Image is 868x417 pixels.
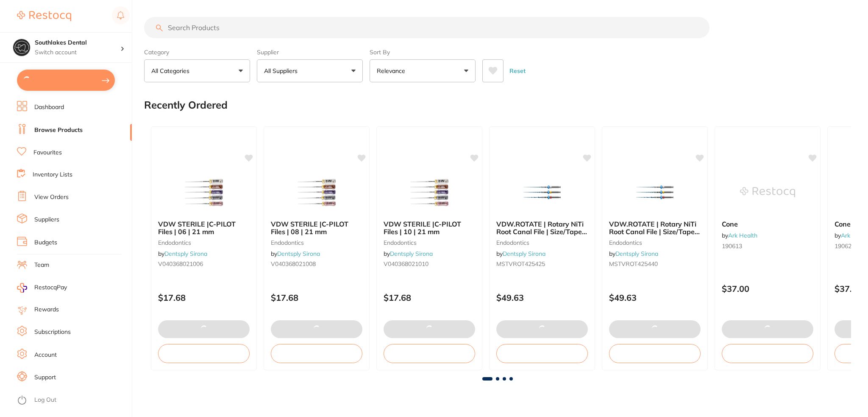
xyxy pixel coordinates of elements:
[496,220,588,236] b: VDW.ROTATE | Rotary NiTi Root Canal File | Size/Taper 25.04 | 4-pack | 25 mm
[496,260,588,267] small: MSTVROT425425
[164,250,207,257] a: Dentsply Sirona
[34,351,57,359] a: Account
[390,250,433,257] a: Dentsply Sirona
[384,293,475,302] p: $17.68
[34,328,71,336] a: Subscriptions
[609,293,701,302] p: $49.63
[144,59,250,82] button: All Categories
[34,238,57,247] a: Budgets
[34,103,64,112] a: Dashboard
[17,394,129,407] button: Log Out
[728,232,757,239] a: Ark Health
[158,220,250,236] b: VDW STERILE |C-PILOT Files | 06 | 21 mm
[257,48,363,56] label: Supplier
[17,283,27,293] img: RestocqPay
[377,67,409,75] p: Relevance
[609,220,701,236] b: VDW.ROTATE | Rotary NiTi Root Canal File | Size/Taper 40.04 | 4-pack | 25 mm
[144,17,709,38] input: Search Products
[722,284,813,294] p: $37.00
[609,250,658,257] span: by
[257,59,363,82] button: All Suppliers
[503,250,545,257] a: Dentsply Sirona
[271,220,362,236] b: VDW STERILE |C-PILOT Files | 08 | 21 mm
[17,283,67,293] a: RestocqPay
[289,171,344,213] img: VDW STERILE |C-PILOT Files | 08 | 21 mm
[33,148,62,157] a: Favourites
[722,220,813,228] b: Cone
[722,232,757,239] span: by
[158,293,250,302] p: $17.68
[402,171,457,213] img: VDW STERILE |C-PILOT Files | 10 | 21 mm
[627,171,682,213] img: VDW.ROTATE | Rotary NiTi Root Canal File | Size/Taper 40.04 | 4-pack | 25 mm
[277,250,320,257] a: Dentsply Sirona
[496,239,588,246] small: endodontics
[34,215,59,224] a: Suppliers
[34,261,49,269] a: Team
[144,48,250,56] label: Category
[370,48,476,56] label: Sort By
[384,220,475,236] b: VDW STERILE |C-PILOT Files | 10 | 21 mm
[507,59,528,82] button: Reset
[17,11,71,21] img: Restocq Logo
[158,250,207,257] span: by
[271,293,362,302] p: $17.68
[609,260,701,267] small: MSTVROT425440
[384,239,475,246] small: endodontics
[722,243,813,249] small: 190613
[34,283,67,292] span: RestocqPay
[515,171,570,213] img: VDW.ROTATE | Rotary NiTi Root Canal File | Size/Taper 25.04 | 4-pack | 25 mm
[496,293,588,302] p: $49.63
[35,39,120,47] h4: Southlakes Dental
[271,239,362,246] small: endodontics
[34,305,59,314] a: Rewards
[496,250,545,257] span: by
[158,260,250,267] small: V040368021006
[144,99,228,111] h2: Recently Ordered
[384,250,433,257] span: by
[33,171,72,179] a: Inventory Lists
[615,250,658,257] a: Dentsply Sirona
[740,171,795,213] img: Cone
[17,6,71,26] a: Restocq Logo
[158,239,250,246] small: endodontics
[34,373,56,382] a: Support
[34,193,69,202] a: View Orders
[13,39,30,56] img: Southlakes Dental
[34,126,83,134] a: Browse Products
[271,250,320,257] span: by
[609,239,701,246] small: endodontics
[176,171,231,213] img: VDW STERILE |C-PILOT Files | 06 | 21 mm
[35,48,120,57] p: Switch account
[271,260,362,267] small: V040368021008
[370,59,476,82] button: Relevance
[384,260,475,267] small: V040368021010
[151,67,193,75] p: All Categories
[34,396,56,404] a: Log Out
[264,67,301,75] p: All Suppliers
